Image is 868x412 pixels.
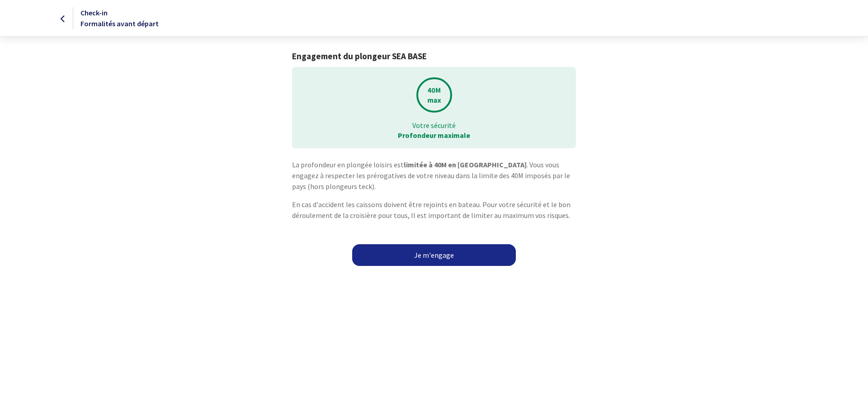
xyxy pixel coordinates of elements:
a: Je m'engage [352,244,516,266]
strong: Profondeur maximale [398,131,470,140]
span: Check-in Formalités avant départ [80,8,159,28]
p: Votre sécurité [298,120,569,130]
p: La profondeur en plongée loisirs est . Vous vous engagez à respecter les prérogatives de votre ni... [292,159,576,192]
p: En cas d'accident les caissons doivent être rejoints en bateau. Pour votre sécurité et le bon dér... [292,199,576,221]
h1: Engagement du plongeur SEA BASE [292,51,576,62]
strong: limitée à 40M en [GEOGRAPHIC_DATA] [404,160,527,169]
